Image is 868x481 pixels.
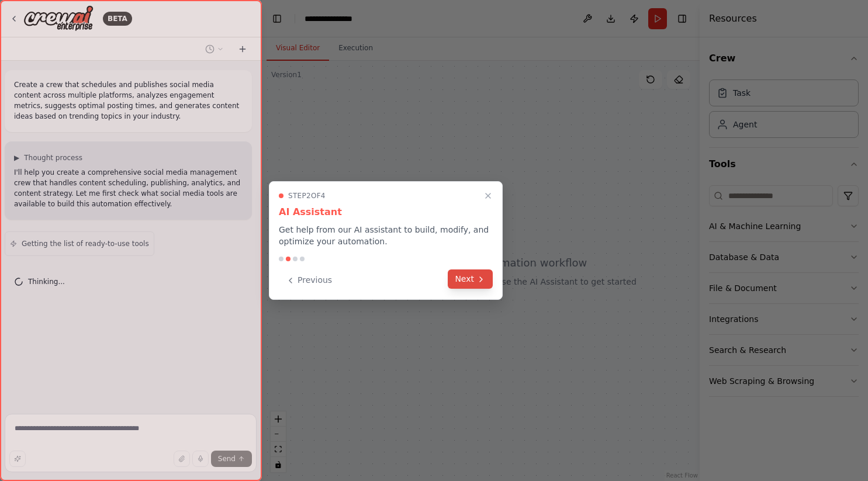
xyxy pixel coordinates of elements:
[288,191,326,200] span: Step 2 of 4
[279,205,493,219] h3: AI Assistant
[279,224,493,247] p: Get help from our AI assistant to build, modify, and optimize your automation.
[481,189,495,203] button: Close walkthrough
[279,271,339,290] button: Previous
[448,269,493,289] button: Next
[269,11,285,27] button: Hide left sidebar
